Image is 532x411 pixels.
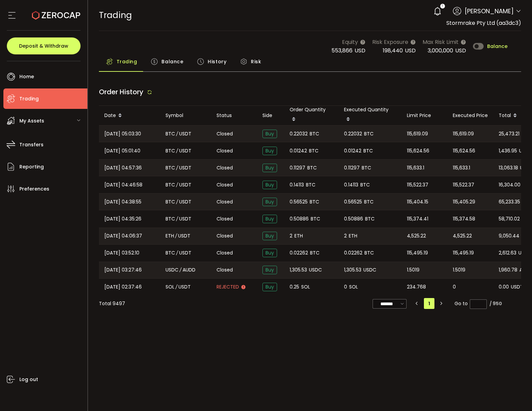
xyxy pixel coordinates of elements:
span: Closed [217,198,233,205]
span: 1,305.53 [344,266,361,274]
span: BTC [309,147,319,155]
span: 115,619.09 [407,130,428,138]
span: Closed [217,266,233,274]
span: ETH [294,232,303,240]
span: 0.01242 [290,147,307,155]
span: 1 [442,4,443,9]
span: Transfers [19,140,44,150]
div: Order Quantity [284,106,339,125]
span: Closed [217,164,233,171]
span: 115,624.56 [407,147,429,155]
span: SOL [349,283,358,291]
span: 0.56525 [344,198,362,206]
span: USDT [519,147,531,155]
div: Total 9497 [99,300,125,307]
span: BTC [362,164,371,172]
span: 115,374.41 [407,215,428,223]
span: 115,619.09 [453,130,474,138]
span: 115,633.1 [453,164,470,172]
em: / [175,283,177,291]
span: Closed [217,181,233,188]
span: My Assets [19,116,44,126]
span: Buy [262,147,277,155]
div: Symbol [160,112,211,119]
span: 0.00 [499,283,509,291]
span: BTC [310,249,320,257]
span: Risk [251,55,261,68]
span: Preferences [19,184,49,194]
span: 1,960.78 [499,266,517,274]
span: 0.11297 [290,164,305,172]
span: Trading [117,55,137,68]
span: SOL [301,283,310,291]
span: Closed [217,249,233,257]
span: 9,050.44 [499,232,519,240]
span: Go to [454,299,487,308]
span: BTC [166,147,175,155]
span: Deposit & Withdraw [19,44,68,48]
span: BTC [166,181,175,189]
em: / [176,198,178,206]
em: / [175,232,177,240]
span: BTC [310,198,319,206]
span: USD [405,47,416,54]
span: 58,710.02 [499,215,520,223]
span: Buy [262,215,277,223]
div: Executed Quantity [339,106,401,125]
span: 0.50886 [344,215,363,223]
em: / [176,249,178,257]
span: BTC [306,181,315,189]
span: USDT [179,181,191,189]
span: Buy [262,283,277,291]
span: Max Risk Limit [423,38,459,46]
span: Log out [19,375,38,384]
div: Status [211,112,257,119]
span: 115,633.1 [407,164,424,172]
span: 198,440 [383,47,403,54]
span: USDC [309,266,322,274]
span: BTC [166,249,175,257]
span: Buy [262,130,277,138]
span: 115,495.19 [453,249,474,257]
span: 115,405.29 [453,198,475,206]
div: Date [99,110,160,121]
span: Buy [262,249,277,257]
span: BTC [166,215,175,223]
span: Home [19,72,34,82]
span: 3,000,000 [428,47,453,54]
span: ETH [349,232,357,240]
span: Equity [342,38,358,46]
span: [DATE] 02:37:46 [104,283,142,291]
span: BTC [364,249,374,257]
span: 1.5019 [453,266,465,274]
span: Balance [161,55,183,68]
div: Executed Price [447,112,493,119]
span: 65,233.35 [499,198,520,206]
span: USDC [363,266,376,274]
span: 115,495.19 [407,249,428,257]
span: History [208,55,226,68]
span: 1,436.95 [499,147,517,155]
span: BTC [166,130,175,138]
span: USDT [179,130,191,138]
span: USD [355,47,365,54]
span: BTC [166,164,175,172]
span: USDT [179,198,191,206]
span: USDT [178,283,191,291]
span: USD [455,47,466,54]
span: 4,525.22 [407,232,426,240]
span: [DATE] 05:03:30 [104,130,141,138]
span: 0.14113 [290,181,304,189]
span: 4,525.22 [453,232,472,240]
span: 0 [344,283,347,291]
em: / [176,181,178,189]
span: 1.5019 [407,266,419,274]
span: 115,624.56 [453,147,475,155]
span: 115,522.37 [453,181,474,189]
em: / [179,266,182,274]
span: 25,473.21 [499,130,519,138]
span: [PERSON_NAME] [465,6,514,16]
span: USDT [178,232,190,240]
span: 1,305.53 [290,266,307,274]
span: AUDD [183,266,195,274]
